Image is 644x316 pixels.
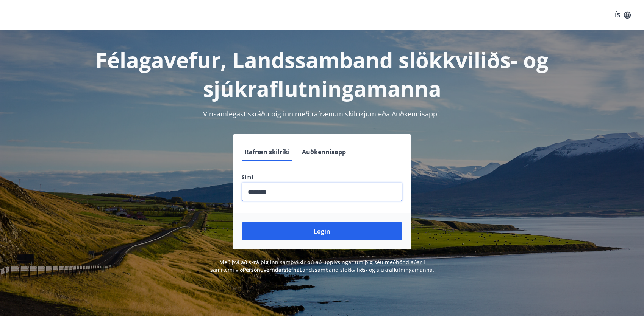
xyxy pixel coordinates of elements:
label: Sími [242,173,402,181]
span: Með því að skrá þig inn samþykkir þú að upplýsingar um þig séu meðhöndlaðar í samræmi við Landssa... [210,259,434,273]
button: Auðkennisapp [299,143,349,161]
span: Vinsamlegast skráðu þig inn með rafrænum skilríkjum eða Auðkennisappi. [203,109,441,118]
h1: Félagavefur, Landssamband slökkviliðs- og sjúkraflutningamanna [58,45,586,103]
button: Login [242,222,402,240]
a: Persónuverndarstefna [243,266,300,273]
button: Rafræn skilríki [242,143,293,161]
button: ÍS [611,8,635,22]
